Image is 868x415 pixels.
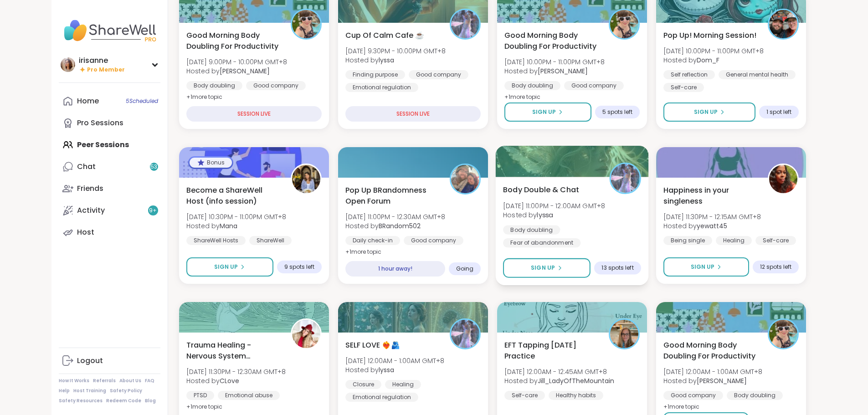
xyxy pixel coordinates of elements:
[601,264,633,272] span: 13 spots left
[532,108,556,116] span: Sign Up
[186,391,214,400] div: PTSD
[531,264,555,272] span: Sign Up
[694,108,718,116] span: Sign Up
[186,212,286,221] span: [DATE] 10:30PM - 11:00PM GMT+8
[537,210,553,220] b: lyssa
[345,46,446,56] span: [DATE] 9:30PM - 10:00PM GMT+8
[186,340,281,362] span: Trauma Healing - Nervous System Regulation
[220,376,239,385] b: CLove
[186,30,281,52] span: Good Morning Body Doubling For Productivity
[691,263,714,271] span: Sign Up
[190,158,232,168] div: Bonus
[456,265,473,272] span: Going
[59,200,160,221] a: Activity9+
[663,340,758,362] span: Good Morning Body Doubling For Productivity
[59,350,160,372] a: Logout
[769,10,797,38] img: Dom_F
[610,10,638,38] img: Adrienne_QueenOfTheDawn
[186,106,322,122] div: SESSION LIVE
[186,376,286,385] span: Hosted by
[504,376,614,385] span: Hosted by
[59,15,160,46] img: ShareWell Nav Logo
[345,185,440,207] span: Pop Up BRandomness Open Forum
[504,340,599,362] span: EFT Tapping [DATE] Practice
[145,398,156,404] a: Blog
[404,236,463,245] div: Good company
[292,320,320,348] img: CLove
[59,388,70,394] a: Help
[77,162,96,172] div: Chat
[766,108,791,116] span: 1 spot left
[663,102,755,122] button: Sign Up
[451,165,479,193] img: BRandom502
[385,380,421,389] div: Healing
[214,263,238,271] span: Sign Up
[602,108,632,116] span: 5 spots left
[87,66,125,74] span: Pro Member
[719,70,796,79] div: General mental health
[249,236,292,245] div: ShareWell
[503,210,605,220] span: Hosted by
[409,70,468,79] div: Good company
[59,398,103,404] a: Safety Resources
[292,10,320,38] img: Adrienne_QueenOfTheDawn
[379,221,421,231] b: BRandom502
[186,257,273,277] button: Sign Up
[549,391,603,400] div: Healthy habits
[59,90,160,112] a: Home5Scheduled
[504,67,605,76] span: Hosted by
[504,57,605,67] span: [DATE] 10:00PM - 11:00PM GMT+8
[77,205,105,215] div: Activity
[218,391,280,400] div: Emotional abuse
[663,30,756,41] span: Pop Up! Morning Session!
[345,380,381,389] div: Closure
[119,378,141,384] a: About Us
[503,184,579,195] span: Body Double & Chat
[106,398,141,404] a: Redeem Code
[186,236,246,245] div: ShareWell Hosts
[284,263,314,271] span: 9 spots left
[61,57,75,72] img: irisanne
[503,238,580,247] div: Fear of abandonment
[345,56,446,65] span: Hosted by
[503,201,605,210] span: [DATE] 11:00PM - 12:00AM GMT+8
[611,164,639,193] img: lyssa
[663,70,715,79] div: Self reflection
[663,185,758,207] span: Happiness in your singleness
[292,165,320,193] img: Mana
[345,340,400,351] span: SELF LOVE ❤️‍🔥🫂
[59,178,160,200] a: Friends
[663,257,749,277] button: Sign Up
[77,227,94,237] div: Host
[77,356,103,366] div: Logout
[769,165,797,193] img: yewatt45
[504,81,560,90] div: Body doubling
[538,67,588,76] b: [PERSON_NAME]
[663,56,764,65] span: Hosted by
[663,46,764,56] span: [DATE] 10:00PM - 11:00PM GMT+8
[769,320,797,348] img: Adrienne_QueenOfTheDawn
[503,225,560,234] div: Body doubling
[186,67,287,76] span: Hosted by
[345,365,444,374] span: Hosted by
[77,118,123,128] div: Pro Sessions
[663,367,762,376] span: [DATE] 12:00AM - 1:00AM GMT+8
[697,376,747,385] b: [PERSON_NAME]
[345,356,444,365] span: [DATE] 12:00AM - 1:00AM GMT+8
[345,236,400,245] div: Daily check-in
[79,56,125,66] div: irisanne
[727,391,783,400] div: Body doubling
[345,221,445,231] span: Hosted by
[220,221,237,231] b: Mana
[663,376,762,385] span: Hosted by
[186,221,286,231] span: Hosted by
[246,81,306,90] div: Good company
[150,163,157,171] span: 53
[503,258,591,278] button: Sign Up
[93,378,116,384] a: Referrals
[760,263,791,271] span: 12 spots left
[345,70,405,79] div: Finding purpose
[77,96,99,106] div: Home
[345,261,445,277] div: 1 hour away!
[126,97,158,105] span: 5 Scheduled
